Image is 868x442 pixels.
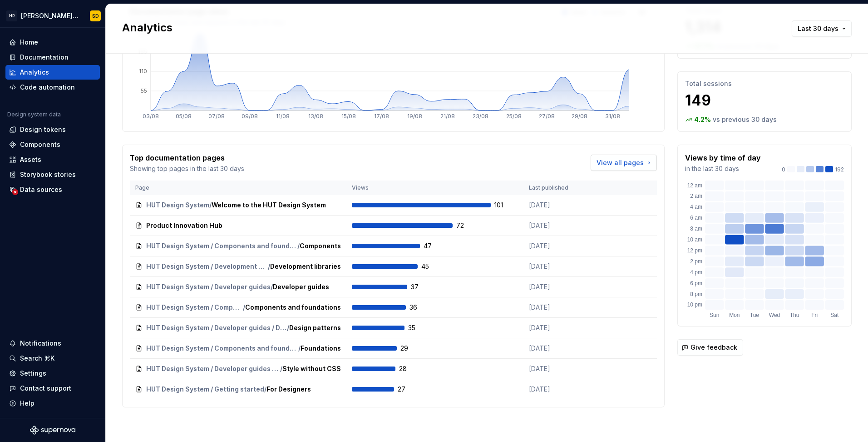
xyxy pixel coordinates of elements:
[529,262,597,271] p: [DATE]
[122,20,777,35] h2: Analytics
[20,399,35,408] div: Help
[529,303,597,312] p: [DATE]
[273,282,329,291] span: Developer guides
[5,366,100,381] a: Settings
[473,113,488,120] tspan: 23/08
[713,115,777,124] p: vs previous 30 days
[408,323,432,332] span: 35
[141,87,147,94] tspan: 55
[5,381,100,396] button: Contact support
[289,323,341,332] span: Design patterns
[529,364,597,373] p: [DATE]
[572,113,587,120] tspan: 29/08
[6,10,17,21] div: HR
[20,354,54,363] div: Search ⌘K
[5,351,100,366] button: Search ⌘K
[374,113,389,120] tspan: 17/08
[440,113,455,120] tspan: 21/08
[20,185,62,194] div: Data sources
[529,323,597,332] p: [DATE]
[20,53,69,62] div: Documentation
[2,6,104,25] button: HR[PERSON_NAME] UI Toolkit (HUT)SD
[690,258,702,265] text: 2 pm
[146,262,268,271] span: HUT Design System / Development Libraries
[792,20,852,37] button: Last 30 days
[20,369,46,378] div: Settings
[523,181,602,195] th: Last published
[143,113,159,120] tspan: 03/08
[212,201,326,210] span: Welcome to the HUT Design System
[5,35,100,50] a: Home
[597,158,644,167] span: View all pages
[529,201,597,210] p: [DATE]
[710,312,719,318] text: Sun
[5,80,100,95] a: Code automation
[407,113,422,120] tspan: 19/08
[146,323,287,332] span: HUT Design System / Developer guides / Design patterns
[494,201,518,210] span: 101
[271,282,273,291] span: /
[139,68,147,75] tspan: 110
[677,339,743,356] button: Give feedback
[5,336,100,351] button: Notifications
[209,201,212,210] span: /
[30,426,75,435] svg: Supernova Logo
[297,241,300,251] span: /
[146,241,297,251] span: HUT Design System / Components and foundations / Components
[690,204,702,210] text: 4 am
[21,11,79,20] div: [PERSON_NAME] UI Toolkit (HUT)
[138,48,147,55] tspan: 165
[687,236,702,243] text: 10 am
[276,113,290,120] tspan: 11/08
[690,291,702,297] text: 8 pm
[685,164,761,173] p: in the last 30 days
[264,385,266,394] span: /
[346,181,523,195] th: Views
[208,113,225,120] tspan: 07/08
[411,282,434,291] span: 37
[605,113,620,120] tspan: 31/08
[20,384,71,393] div: Contact support
[421,262,445,271] span: 45
[282,364,341,373] span: Style without CSS
[591,155,657,171] a: View all pages
[529,282,597,291] p: [DATE]
[146,303,243,312] span: HUT Design System / Components and foundations
[146,385,264,394] span: HUT Design System / Getting started
[539,113,555,120] tspan: 27/08
[529,344,597,353] p: [DATE]
[685,91,844,110] p: 149
[690,226,702,232] text: 8 am
[20,170,76,179] div: Storybook stories
[830,312,839,318] text: Sat
[687,247,702,254] text: 12 pm
[750,312,759,318] text: Tue
[5,65,100,80] a: Analytics
[146,282,271,291] span: HUT Design System / Developer guides
[690,280,702,286] text: 6 pm
[694,115,711,124] p: 4.2 %
[506,113,522,120] tspan: 25/08
[398,385,421,394] span: 27
[529,385,597,394] p: [DATE]
[400,344,424,353] span: 29
[298,344,301,353] span: /
[20,38,38,47] div: Home
[687,301,702,308] text: 10 pm
[409,303,433,312] span: 36
[685,79,844,88] p: Total sessions
[529,241,597,251] p: [DATE]
[243,303,245,312] span: /
[782,166,844,173] div: 192
[308,113,323,120] tspan: 13/08
[769,312,780,318] text: Wed
[5,182,100,197] a: Data sources
[20,140,60,149] div: Components
[146,201,209,210] span: HUT Design System
[529,221,597,230] p: [DATE]
[685,152,761,163] p: Views by time of day
[5,122,100,137] a: Design tokens
[270,262,341,271] span: Development libraries
[176,113,192,120] tspan: 05/08
[690,215,702,221] text: 6 am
